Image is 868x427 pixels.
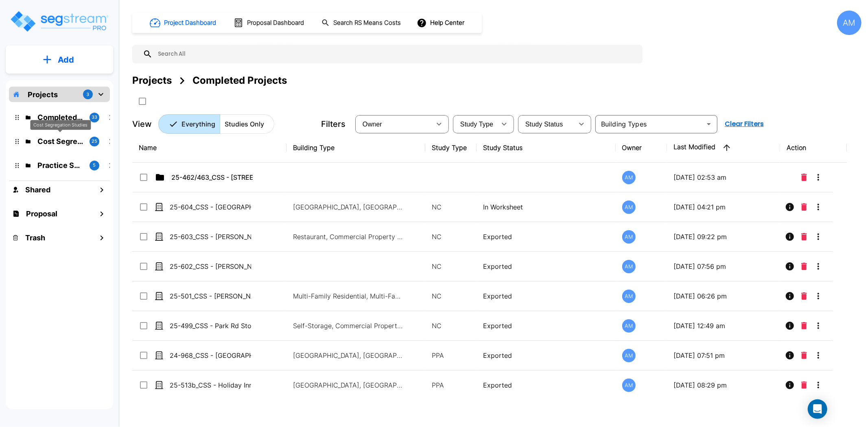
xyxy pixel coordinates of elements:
p: 25-462/463_CSS - [STREET_ADDRESS] - Pasaterra Holdings Frankiin LLC - [PERSON_NAME] [171,172,253,182]
button: Proposal Dashboard [230,14,308,31]
p: View [132,118,152,130]
p: 24-968_CSS - [GEOGRAPHIC_DATA] [GEOGRAPHIC_DATA][US_STATE], [GEOGRAPHIC_DATA] - [GEOGRAPHIC_DATA]... [170,351,251,360]
div: AM [622,349,636,362]
div: Completed Projects [192,73,287,88]
button: Clear Filters [722,116,767,132]
th: Study Type [425,133,477,163]
button: More-Options [810,229,826,245]
button: Delete [798,258,810,274]
button: More-Options [810,169,826,185]
p: NC [432,261,470,271]
p: Multi-Family Residential, Multi-Family Residential Site [293,291,403,301]
span: Owner [363,121,382,128]
div: Platform [158,114,274,134]
p: Exported [483,321,609,331]
button: Add [6,48,113,72]
button: Search RS Means Costs [318,15,405,31]
p: [DATE] 07:56 pm [673,261,774,271]
button: More-Options [810,377,826,393]
p: [GEOGRAPHIC_DATA], [GEOGRAPHIC_DATA] [293,380,403,390]
p: PPA [432,351,470,360]
p: 25-501_CSS - [PERSON_NAME][GEOGRAPHIC_DATA][PERSON_NAME], [GEOGRAPHIC_DATA] - [PERSON_NAME] Commu... [170,291,251,301]
p: [DATE] 09:22 pm [673,232,774,242]
div: Cost Segregation Studies [30,120,91,130]
p: Exported [483,232,609,242]
div: AM [837,11,861,35]
p: 5 [93,162,96,169]
p: [GEOGRAPHIC_DATA], [GEOGRAPHIC_DATA] [293,351,403,360]
button: SelectAll [134,93,151,109]
p: Exported [483,351,609,360]
p: 25-603_CSS - [PERSON_NAME] BBQ [GEOGRAPHIC_DATA], [GEOGRAPHIC_DATA] - Black Family Invest - [PERS... [170,232,251,242]
button: Open [703,118,715,130]
button: Info [782,318,798,334]
button: Delete [798,229,810,245]
p: 25-602_CSS - [PERSON_NAME] BBQ and Opal's Oysters [GEOGRAPHIC_DATA], [GEOGRAPHIC_DATA] - Black Fa... [170,261,251,271]
button: Info [782,347,798,364]
div: Projects [132,73,172,88]
p: [DATE] 04:21 pm [673,202,774,212]
div: Select [357,113,431,135]
button: Delete [798,347,810,364]
th: Study Status [477,133,615,163]
h1: Proposal Dashboard [247,18,304,28]
p: Restaurant, Commercial Property Site [293,232,403,242]
p: Self-Storage, Commercial Property Site [293,321,403,331]
div: AM [622,200,636,214]
button: Info [782,377,798,393]
p: Exported [483,380,609,390]
span: Study Status [525,121,563,128]
p: Add [58,54,74,66]
button: Delete [798,318,810,334]
p: NC [432,321,470,331]
p: [DATE] 12:49 am [673,321,774,331]
button: More-Options [810,199,826,215]
button: Info [782,229,798,245]
p: NC [432,232,470,242]
p: [DATE] 07:51 pm [673,351,774,360]
button: Studies Only [220,114,274,134]
h1: Trash [25,232,45,243]
p: Studies Only [225,119,264,129]
p: Filters [321,118,345,130]
img: Logo [9,10,109,33]
div: Select [455,113,496,135]
button: Info [782,258,798,274]
p: Exported [483,261,609,271]
input: Search All [153,45,638,63]
span: Study Type [460,121,493,128]
p: Cost Segregation Studies [37,136,83,147]
p: 25-513b_CSS - Holiday Inn Express (Purchase) - [PERSON_NAME] Hotels - [PERSON_NAME] [170,380,251,390]
button: More-Options [810,258,826,274]
th: Action [780,133,847,163]
th: Owner [616,133,667,163]
p: [DATE] 02:53 am [673,172,774,182]
div: AM [622,319,636,333]
button: More-Options [810,288,826,304]
p: Everything [181,119,215,129]
button: Everything [158,114,220,134]
button: Info [782,199,798,215]
button: Info [782,288,798,304]
p: NC [432,291,470,301]
button: Delete [798,377,810,393]
div: AM [622,230,636,244]
p: Projects [28,89,58,100]
th: Building Type [286,133,425,163]
p: 25 [92,138,97,145]
button: Help Center [415,15,468,30]
p: PPA [432,380,470,390]
p: 3 [87,91,90,98]
p: Completed Projects [37,112,83,123]
p: [DATE] 06:26 pm [673,291,774,301]
p: 25-604_CSS - [GEOGRAPHIC_DATA], [GEOGRAPHIC_DATA], [GEOGRAPHIC_DATA] - Paradigm Hotels Group - [P... [170,202,251,212]
p: Practice Samples [37,160,83,171]
p: 25-499_CSS - Park Rd Storage [GEOGRAPHIC_DATA], [GEOGRAPHIC_DATA] - [PERSON_NAME] Communities - [... [170,321,251,331]
input: Building Types [598,118,702,130]
button: More-Options [810,347,826,364]
button: Project Dashboard [146,14,221,32]
h1: Shared [25,184,50,195]
p: 33 [92,114,97,121]
p: NC [432,202,470,212]
button: More-Options [810,318,826,334]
